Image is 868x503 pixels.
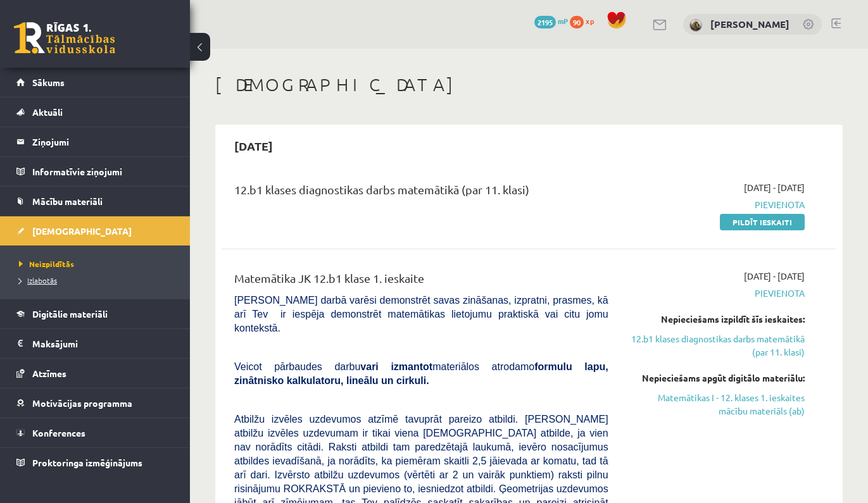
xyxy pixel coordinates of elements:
[16,388,174,418] a: Motivācijas programma
[534,16,568,26] a: 2195 mP
[16,127,174,156] a: Ziņojumi
[234,361,608,386] span: Veicot pārbaudes darbu materiālos atrodamo
[16,187,174,216] a: Mācību materiāli
[19,275,57,285] span: Izlabotās
[16,418,174,447] a: Konferences
[32,225,132,237] span: [DEMOGRAPHIC_DATA]
[16,299,174,328] a: Digitālie materiāli
[16,157,174,186] a: Informatīvie ziņojumi
[19,258,177,270] a: Neizpildītās
[720,214,805,230] a: Pildīt ieskaiti
[16,448,174,477] a: Proktoringa izmēģinājums
[16,68,174,97] a: Sākums
[32,196,103,207] span: Mācību materiāli
[627,391,805,418] a: Matemātikas I - 12. klases 1. ieskaites mācību materiāls (ab)
[16,359,174,388] a: Atzīmes
[360,361,432,372] b: vari izmantot
[32,77,65,88] span: Sākums
[16,216,174,245] a: [DEMOGRAPHIC_DATA]
[744,181,805,194] span: [DATE] - [DATE]
[16,329,174,358] a: Maksājumi
[32,157,174,186] legend: Informatīvie ziņojumi
[534,16,556,28] span: 2195
[627,313,805,326] div: Nepieciešams izpildīt šīs ieskaites:
[32,457,142,468] span: Proktoringa izmēģinājums
[32,127,174,156] legend: Ziņojumi
[222,131,286,161] h2: [DATE]
[234,181,608,204] div: 12.b1 klases diagnostikas darbs matemātikā (par 11. klasi)
[627,371,805,385] div: Nepieciešams apgūt digitālo materiālu:
[234,295,608,333] span: [PERSON_NAME] darbā varēsi demonstrēt savas zināšanas, izpratni, prasmes, kā arī Tev ir iespēja d...
[16,97,174,127] a: Aktuāli
[570,16,584,28] span: 90
[627,332,805,359] a: 12.b1 klases diagnostikas darbs matemātikā (par 11. klasi)
[586,16,594,26] span: xp
[215,74,843,96] h1: [DEMOGRAPHIC_DATA]
[32,368,66,379] span: Atzīmes
[744,270,805,283] span: [DATE] - [DATE]
[14,22,115,54] a: Rīgas 1. Tālmācības vidusskola
[19,259,74,269] span: Neizpildītās
[234,270,608,293] div: Matemātika JK 12.b1 klase 1. ieskaite
[689,19,702,32] img: Linda Burkovska
[32,308,108,320] span: Digitālie materiāli
[234,361,608,386] b: formulu lapu, zinātnisko kalkulatoru, lineālu un cirkuli.
[558,16,568,26] span: mP
[32,397,132,409] span: Motivācijas programma
[627,287,805,300] span: Pievienota
[570,16,600,26] a: 90 xp
[32,106,63,118] span: Aktuāli
[32,427,85,438] span: Konferences
[710,18,789,30] a: [PERSON_NAME]
[627,198,805,211] span: Pievienota
[19,275,177,286] a: Izlabotās
[32,329,174,358] legend: Maksājumi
